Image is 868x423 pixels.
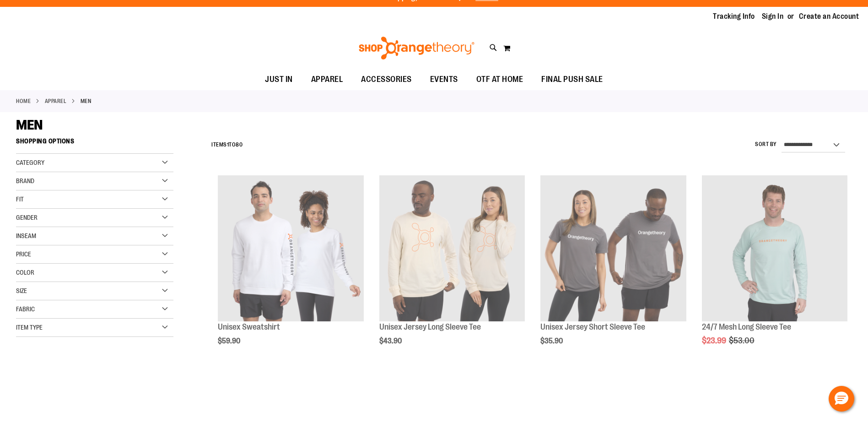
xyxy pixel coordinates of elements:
[16,250,31,258] span: Price
[16,133,173,154] strong: Shopping Options
[421,69,467,90] a: EVENTS
[702,175,847,322] a: Main Image of 1457095
[265,69,293,90] span: JUST IN
[379,175,525,322] a: Unisex Jersey Long Sleeve Tee
[467,69,533,90] a: OTF AT HOME
[16,305,35,313] span: Fabric
[213,171,368,369] div: product
[702,322,791,331] a: 24/7 Mesh Long Sleeve Tee
[16,97,31,105] a: Home
[729,336,756,345] span: $53.00
[16,324,43,331] span: Item Type
[218,337,242,345] span: $59.90
[762,11,784,22] a: Sign In
[540,175,686,321] img: Unisex Jersey Short Sleeve Tee
[532,69,612,90] a: FINAL PUSH SALE
[379,337,403,345] span: $43.90
[476,69,523,90] span: OTF AT HOME
[541,69,603,90] span: FINAL PUSH SALE
[713,11,755,22] a: Tracking Info
[540,175,686,322] a: Unisex Jersey Short Sleeve Tee
[379,322,481,331] a: Unisex Jersey Long Sleeve Tee
[218,322,280,331] a: Unisex Sweatshirt
[16,269,34,276] span: Color
[829,386,854,412] button: Hello, have a question? Let’s chat.
[16,159,44,166] span: Category
[697,171,852,369] div: product
[211,138,243,152] h2: Items to
[45,97,67,105] a: APPAREL
[375,171,529,369] div: product
[16,287,27,294] span: Size
[702,175,847,321] img: Main Image of 1457095
[16,214,38,221] span: Gender
[755,141,777,148] label: Sort By
[218,175,363,321] img: Unisex Sweatshirt
[361,69,412,90] span: ACCESSORIES
[302,69,352,90] a: APPAREL
[702,336,728,345] span: $23.99
[540,337,564,345] span: $35.90
[536,171,690,369] div: product
[540,322,645,331] a: Unisex Jersey Short Sleeve Tee
[236,141,243,148] span: 80
[16,177,34,184] span: Brand
[16,232,36,239] span: Inseam
[357,37,476,60] img: Shop Orangetheory
[81,97,92,105] strong: MEN
[379,175,525,321] img: Unisex Jersey Long Sleeve Tee
[256,69,302,90] a: JUST IN
[799,11,859,22] a: Create an Account
[352,69,421,90] a: ACCESSORIES
[16,117,43,133] span: MEN
[16,195,24,203] span: Fit
[227,141,229,148] span: 1
[311,69,343,90] span: APPAREL
[218,175,363,322] a: Unisex Sweatshirt
[430,69,458,90] span: EVENTS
